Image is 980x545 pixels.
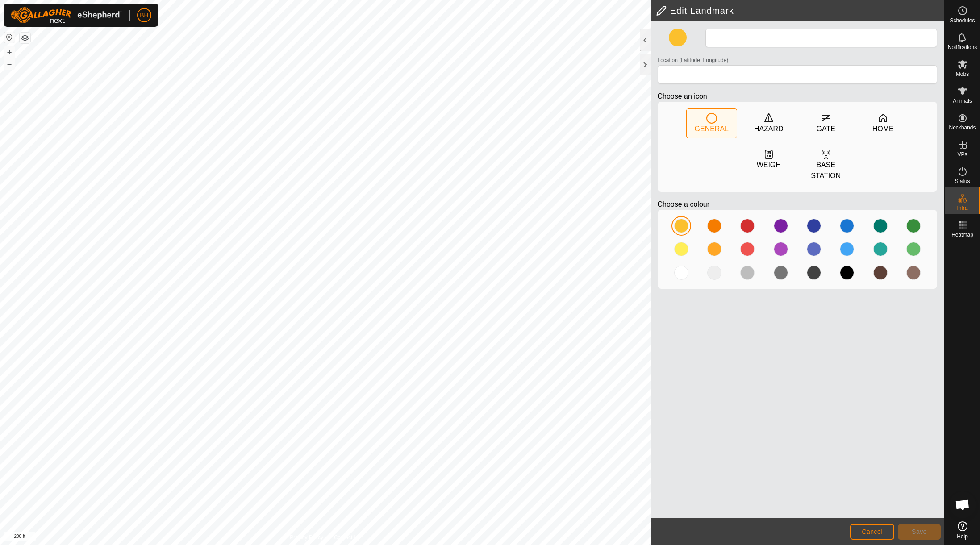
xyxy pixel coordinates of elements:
[948,45,977,50] span: Notifications
[658,56,729,64] label: Location (Latitude, Longitude)
[957,205,967,211] span: Infra
[953,98,972,104] span: Animals
[754,124,784,134] div: HAZARD
[290,533,323,541] a: Privacy Policy
[140,11,148,20] span: BH
[951,232,973,237] span: Heatmap
[898,524,941,540] button: Save
[20,33,30,43] button: Map Layers
[872,124,894,134] div: HOME
[912,528,927,535] span: Save
[957,534,968,539] span: Help
[817,124,835,134] div: GATE
[949,125,976,130] span: Neckbands
[862,528,883,535] span: Cancel
[850,524,894,540] button: Cancel
[658,199,938,210] p: Choose a colour
[4,58,15,69] button: –
[956,71,969,77] span: Mobs
[334,533,360,541] a: Contact Us
[4,47,15,58] button: +
[757,160,781,171] div: WEIGH
[11,7,122,23] img: Gallagher Logo
[658,91,938,102] p: Choose an icon
[695,124,729,134] div: GENERAL
[945,518,980,543] a: Help
[4,32,15,43] button: Reset Map
[957,152,967,157] span: VPs
[801,160,851,181] div: BASE STATION
[949,491,976,518] div: Open chat
[656,5,945,16] h2: Edit Landmark
[955,179,970,184] span: Status
[950,18,975,23] span: Schedules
